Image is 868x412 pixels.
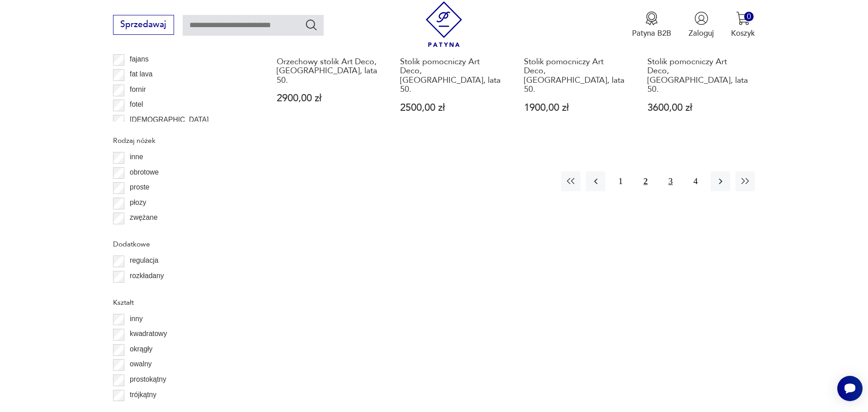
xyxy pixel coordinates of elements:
p: fat lava [130,68,152,80]
p: inne [130,151,143,163]
button: 0Koszyk [731,11,755,38]
p: zwężane [130,212,158,223]
p: regulacja [130,255,158,266]
p: Rodzaj nóżek [113,135,246,147]
p: 1900,00 zł [524,103,627,113]
p: fornir [130,84,146,95]
p: Koszyk [731,28,755,38]
p: 3600,00 zł [647,103,750,113]
a: Ikona medaluPatyna B2B [632,11,671,38]
p: proste [130,181,149,193]
button: Szukaj [305,18,318,31]
p: Zaloguj [689,28,714,38]
img: Patyna - sklep z meblami i dekoracjami vintage [421,1,467,47]
button: 3 [661,171,680,191]
p: płozy [130,197,146,208]
button: 4 [686,171,705,191]
p: Dodatkowe [113,238,246,250]
p: [DEMOGRAPHIC_DATA] [130,114,208,126]
h3: Orzechowy stolik Art Deco, [GEOGRAPHIC_DATA], lata 50. [277,57,380,85]
button: Patyna B2B [632,11,671,38]
h3: Stolik pomocniczy Art Deco, [GEOGRAPHIC_DATA], lata 50. [400,57,503,95]
p: Patyna B2B [632,28,671,38]
button: Sprzedawaj [113,15,174,35]
button: 1 [611,171,630,191]
p: 2500,00 zł [400,103,503,113]
p: fotel [130,99,143,110]
h3: Stolik pomocniczy Art Deco, [GEOGRAPHIC_DATA], lata 50. [647,57,750,95]
h3: Stolik pomocniczy Art Deco, [GEOGRAPHIC_DATA], lata 50. [524,57,627,95]
p: prostokątny [130,374,166,385]
a: Sprzedawaj [113,22,174,29]
p: fajans [130,53,149,65]
p: 2900,00 zł [277,94,380,103]
img: Ikona koszyka [736,11,750,25]
p: okrągły [130,343,152,355]
p: inny [130,313,143,325]
div: 0 [744,12,754,21]
img: Ikonka użytkownika [694,11,708,25]
p: kwadratowy [130,328,167,340]
p: trójkątny [130,389,156,401]
p: obrotowe [130,166,159,178]
button: 2 [636,171,655,191]
p: owalny [130,358,152,370]
img: Ikona medalu [645,11,659,25]
iframe: Smartsupp widget button [837,376,863,401]
p: Kształt [113,297,246,308]
button: Zaloguj [689,11,714,38]
p: rozkładany [130,270,164,282]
